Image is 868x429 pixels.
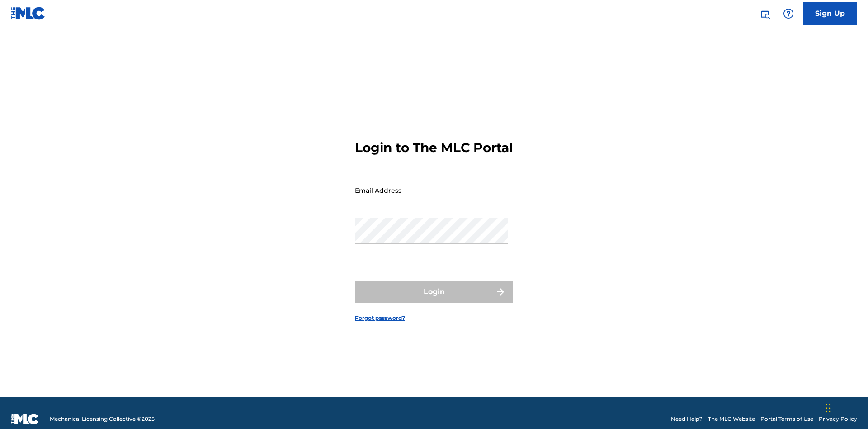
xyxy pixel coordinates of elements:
a: Public Search [756,5,774,23]
h3: Login to The MLC Portal [355,140,513,156]
span: Mechanical Licensing Collective © 2025 [50,415,155,423]
a: The MLC Website [708,415,755,423]
a: Need Help? [671,415,703,423]
a: Privacy Policy [819,415,857,423]
img: search [759,8,770,19]
div: Help [779,5,797,23]
img: MLC Logo [11,7,46,20]
a: Forgot password? [355,314,405,322]
img: help [783,8,794,19]
img: logo [11,414,39,424]
iframe: Chat Widget [823,386,868,429]
div: Drag [826,395,831,422]
a: Sign Up [803,2,857,25]
a: Portal Terms of Use [760,415,813,423]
